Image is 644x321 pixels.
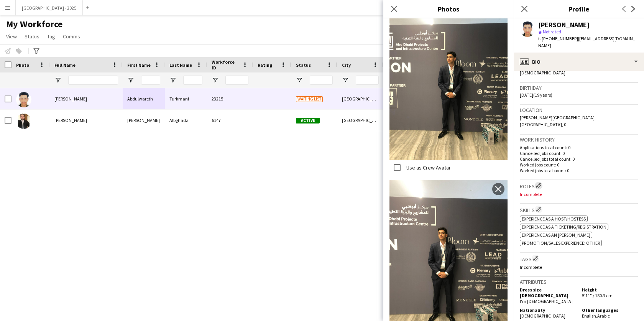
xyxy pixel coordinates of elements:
div: [PERSON_NAME] [538,21,590,28]
span: Promotion/Sales Experience: Other [522,240,600,246]
button: [GEOGRAPHIC_DATA] - 2025 [16,0,83,15]
span: Tag [47,33,55,40]
span: Active [296,118,320,123]
div: Albghada [165,110,207,131]
a: Status [21,31,43,41]
h3: Location [520,107,638,114]
span: City [342,62,351,68]
button: Open Filter Menu [54,77,61,84]
span: View [6,33,17,40]
input: Status Filter Input [310,76,333,85]
span: | [EMAIL_ADDRESS][DOMAIN_NAME] [538,36,635,48]
span: Photo [16,62,29,68]
h3: Profile [514,4,644,14]
span: Experience as a Ticketing/Registration [522,224,606,230]
h3: Attributes [520,278,638,285]
button: Open Filter Menu [296,77,303,84]
div: 6147 [207,110,253,131]
span: [PERSON_NAME] [54,96,87,102]
span: [DEMOGRAPHIC_DATA] [520,313,565,319]
p: Worked jobs total count: 0 [520,168,638,173]
div: 23215 [207,88,253,109]
a: Comms [60,31,83,41]
span: Comms [63,33,80,40]
div: [GEOGRAPHIC_DATA] - [GEOGRAPHIC_DATA] [337,110,383,131]
span: 5'11" / 180.3 cm [582,293,613,298]
p: Applications total count: 0 [520,145,638,150]
h5: Dress size [DEMOGRAPHIC_DATA] [520,287,576,298]
h5: Height [582,287,638,293]
label: Use as Crew Avatar [405,164,451,171]
span: Last Name [169,62,192,68]
span: Waiting list [296,96,323,102]
h3: Skills [520,206,638,214]
span: I'm [DEMOGRAPHIC_DATA] [520,298,573,304]
input: Last Name Filter Input [183,76,202,85]
span: [PERSON_NAME][GEOGRAPHIC_DATA], [GEOGRAPHIC_DATA], 0 [520,115,596,127]
span: Workforce ID [212,59,239,71]
span: Arabic [597,313,610,319]
span: Experience as a Host/Hostess [522,216,586,222]
div: Bio [514,53,644,71]
span: [PERSON_NAME] [54,117,87,123]
img: Abdulwareth Turkmani [16,92,31,107]
img: Crew photo 1089068 [389,2,508,160]
span: Status [296,62,311,68]
p: Incomplete [520,191,638,197]
span: First Name [127,62,151,68]
button: Open Filter Menu [169,77,176,84]
input: Workforce ID Filter Input [225,76,248,85]
button: Open Filter Menu [212,77,219,84]
span: English , [582,313,597,319]
div: [PERSON_NAME] [123,110,165,131]
p: Cancelled jobs count: 0 [520,150,638,156]
button: Open Filter Menu [342,77,349,84]
input: Full Name Filter Input [68,76,118,85]
p: Incomplete [520,264,638,270]
div: Abdulwareth [123,88,165,109]
p: Worked jobs count: 0 [520,162,638,168]
span: [DEMOGRAPHIC_DATA] [520,70,565,76]
a: View [3,31,20,41]
span: Not rated [543,29,561,35]
span: Rating [258,62,272,68]
h5: Other languages [582,307,638,313]
div: [GEOGRAPHIC_DATA] [337,88,383,109]
button: Open Filter Menu [127,77,134,84]
span: My Workforce [6,18,62,30]
a: Tag [44,31,58,41]
img: Ismail Albghada [16,114,31,129]
span: [DATE] (19 years) [520,92,552,98]
input: City Filter Input [356,76,379,85]
span: Experience as an [PERSON_NAME] [522,232,590,238]
p: Cancelled jobs total count: 0 [520,156,638,162]
h3: Birthday [520,84,638,91]
h3: Work history [520,136,638,143]
h3: Photos [383,4,514,14]
span: Full Name [54,62,76,68]
span: t. [PHONE_NUMBER] [538,36,578,41]
input: First Name Filter Input [141,76,160,85]
span: Status [25,33,39,40]
h5: Nationality [520,307,576,313]
h3: Roles [520,182,638,190]
div: Turkmani [165,88,207,109]
h3: Tags [520,255,638,263]
app-action-btn: Advanced filters [32,46,41,56]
